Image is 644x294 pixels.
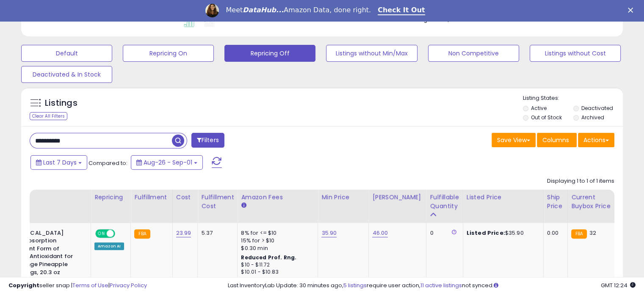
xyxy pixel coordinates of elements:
[8,281,39,289] strong: Copyright
[547,177,614,185] div: Displaying 1 to 1 of 1 items
[205,4,219,17] img: Profile image for Georgie
[224,45,315,62] button: Repricing Off
[94,242,124,250] div: Amazon AI
[21,45,112,62] button: Default
[134,193,169,202] div: Fulfillment
[72,281,108,289] a: Terms of Use
[321,193,365,202] div: Min Price
[467,229,537,237] div: $35.90
[628,8,636,13] div: Close
[571,193,615,211] div: Current Buybox Price
[372,193,423,202] div: [PERSON_NAME]
[243,6,284,14] i: DataHub...
[601,281,636,289] span: 2025-09-10 12:24 GMT
[581,114,604,121] label: Archived
[547,193,564,211] div: Ship Price
[589,229,596,237] span: 32
[378,6,425,15] a: Check It Out
[581,104,613,112] label: Deactivated
[379,16,445,23] b: Short Term Storage Fees:
[114,230,127,237] span: OFF
[8,282,147,290] div: seller snap | |
[94,193,127,202] div: Repricing
[176,193,194,202] div: Cost
[43,158,77,167] span: Last 7 Days
[241,193,314,202] div: Amazon Fees
[21,66,112,83] button: Deactivated & In Stock
[228,282,636,290] div: Last InventoryLab Update: 30 minutes ago, require user action, not synced.
[578,133,614,147] button: Actions
[343,281,367,289] a: 5 listings
[176,229,191,237] a: 23.99
[241,254,296,261] b: Reduced Prof. Rng.
[241,261,311,269] div: $10 - $11.72
[110,281,147,289] a: Privacy Policy
[226,6,371,14] div: Meet Amazon Data, done right.
[241,237,311,245] div: 15% for > $10
[467,193,540,202] div: Listed Price
[531,104,547,112] label: Active
[542,136,569,144] span: Columns
[420,281,462,289] a: 11 active listings
[326,45,417,62] button: Listings without Min/Max
[144,158,192,167] span: Aug-26 - Sep-01
[428,45,519,62] button: Non Competitive
[191,133,224,148] button: Filters
[96,230,107,237] span: ON
[30,112,67,120] div: Clear All Filters
[134,229,150,239] small: FBA
[523,94,623,102] p: Listing States:
[430,229,456,237] div: 0
[241,202,246,209] small: Amazon Fees.
[430,193,459,211] div: Fulfillable Quantity
[241,245,311,252] div: $0.30 min
[492,133,536,147] button: Save View
[530,45,621,62] button: Listings without Cost
[571,229,587,239] small: FBA
[123,45,214,62] button: Repricing On
[372,229,388,237] a: 46.00
[537,133,577,147] button: Columns
[531,114,562,121] label: Out of Stock
[447,16,462,24] span: $0.04
[201,193,234,211] div: Fulfillment Cost
[131,155,203,170] button: Aug-26 - Sep-01
[88,159,127,167] span: Compared to:
[201,229,231,237] div: 5.37
[241,269,311,276] div: $10.01 - $10.83
[321,229,337,237] a: 35.90
[467,229,505,237] b: Listed Price:
[45,97,77,109] h5: Listings
[241,229,311,237] div: 8% for <= $10
[547,229,561,237] div: 0.00
[30,155,87,170] button: Last 7 Days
